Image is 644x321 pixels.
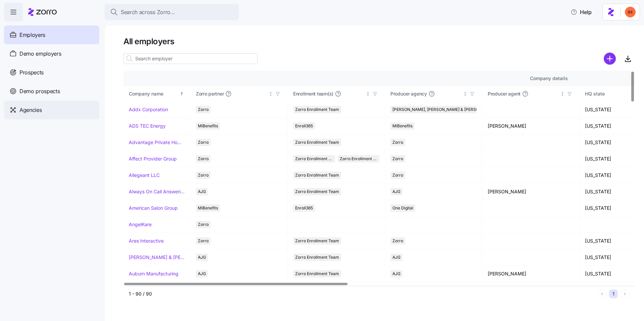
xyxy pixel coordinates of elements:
[390,90,427,97] span: Producer agency
[392,122,413,130] span: MiBenefits
[198,237,209,245] span: Zorro
[129,270,178,277] a: Auburn Manufacturing
[295,155,333,163] span: Zorro Enrollment Team
[488,90,521,97] span: Producer agent
[123,36,635,47] h1: All employers
[295,270,339,277] span: Zorro Enrollment Team
[198,172,209,179] span: Zorro
[392,139,403,146] span: Zorro
[392,155,403,163] span: Zorro
[105,4,239,20] button: Search across Zorro...
[482,118,580,134] td: [PERSON_NAME]
[129,172,160,179] a: Allegeant LLC
[123,53,258,64] input: Search employer
[609,290,618,298] button: 1
[196,90,224,97] span: Zorro partner
[129,221,152,228] a: AngelKare
[295,172,339,179] span: Zorro Enrollment Team
[295,122,313,130] span: Enroll365
[123,86,191,102] th: Company nameSorted ascending
[4,101,99,119] a: Agencies
[198,270,206,277] span: AJG
[129,123,166,129] a: ADS TEC Energy
[129,291,595,297] div: 1 - 90 / 90
[482,86,580,102] th: Producer agentNot sorted
[198,106,209,113] span: Zorro
[129,238,164,244] a: Ares Interactive
[129,106,168,113] a: Addx Corporation
[598,290,606,298] button: Previous page
[340,155,378,163] span: Zorro Enrollment Experts
[482,184,580,200] td: [PERSON_NAME]
[4,44,99,63] a: Demo employers
[392,254,400,261] span: AJG
[560,91,565,96] div: Not sorted
[19,87,60,95] span: Demo prospects
[198,122,218,130] span: MiBenefits
[463,91,468,96] div: Not sorted
[129,254,185,261] a: [PERSON_NAME] & [PERSON_NAME]'s
[295,237,339,245] span: Zorro Enrollment Team
[621,290,629,298] button: Next page
[19,31,45,39] span: Employers
[129,188,185,195] a: Always On Call Answering Service
[129,155,177,162] a: Affect Provider Group
[392,188,400,195] span: AJG
[625,7,636,17] img: f3711480c2c985a33e19d88a07d4c111
[295,204,313,212] span: Enroll365
[198,221,209,228] span: Zorro
[4,25,99,44] a: Employers
[191,86,288,102] th: Zorro partnerNot sorted
[121,8,175,16] span: Search across Zorro...
[268,91,273,96] div: Not sorted
[604,53,616,65] svg: add icon
[198,204,218,212] span: MiBenefits
[565,5,597,19] button: Help
[295,106,339,113] span: Zorro Enrollment Team
[198,188,206,195] span: AJG
[129,205,178,211] a: American Salon Group
[198,139,209,146] span: Zorro
[482,266,580,282] td: [PERSON_NAME]
[392,106,497,113] span: [PERSON_NAME], [PERSON_NAME] & [PERSON_NAME]
[198,155,209,163] span: Zorro
[392,270,400,277] span: AJG
[293,90,333,97] span: Enrollment team(s)
[129,139,185,146] a: Advantage Private Home Care
[392,204,413,212] span: One Digital
[366,91,370,96] div: Not sorted
[392,172,403,179] span: Zorro
[295,139,339,146] span: Zorro Enrollment Team
[385,86,482,102] th: Producer agencyNot sorted
[198,254,206,261] span: AJG
[4,63,99,82] a: Prospects
[392,237,403,245] span: Zorro
[19,68,44,77] span: Prospects
[4,82,99,101] a: Demo prospects
[288,86,385,102] th: Enrollment team(s)Not sorted
[295,254,339,261] span: Zorro Enrollment Team
[19,50,61,58] span: Demo employers
[129,90,178,98] div: Company name
[295,188,339,195] span: Zorro Enrollment Team
[19,106,42,114] span: Agencies
[179,91,184,96] div: Sorted ascending
[571,8,592,16] span: Help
